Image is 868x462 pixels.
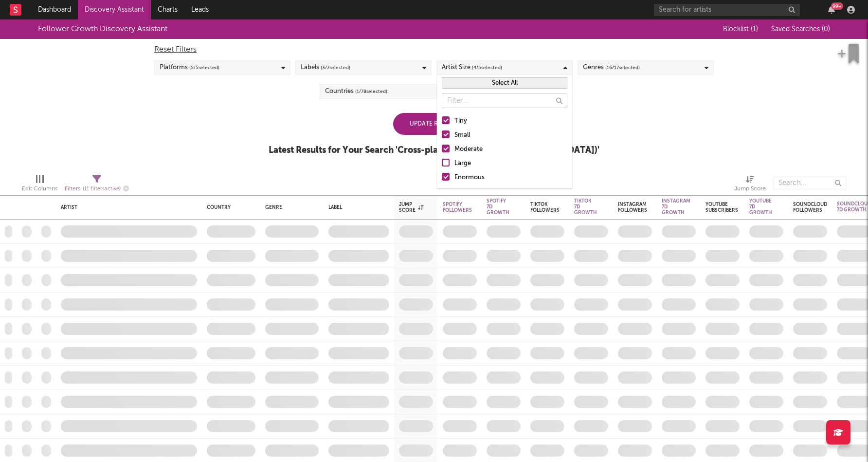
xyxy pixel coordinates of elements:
[472,62,502,74] span: ( 4 / 5 selected)
[442,93,567,108] input: Filter...
[454,172,567,184] div: Enormous
[355,86,387,97] span: ( 1 / 78 selected)
[618,202,647,213] div: Instagram Followers
[301,62,350,74] div: Labels
[65,171,129,199] div: Filters(11 filters active)
[454,115,567,127] div: Tiny
[442,77,567,89] button: Select All
[734,171,766,199] div: Jump Score
[768,25,830,33] button: Saved Searches (0)
[574,198,597,216] div: Tiktok 7D Growth
[160,62,219,74] div: Platforms
[393,113,475,135] div: Update Results
[207,204,251,210] div: Country
[399,202,423,213] div: Jump Score
[771,26,830,33] span: Saved Searches
[583,62,640,74] div: Genres
[22,171,57,199] div: Edit Columns
[269,145,599,156] div: Latest Results for Your Search ' Cross-platform growth ([GEOGRAPHIC_DATA]) '
[705,202,738,213] div: YouTube Subscribers
[828,6,835,14] button: 99+
[654,4,800,16] input: Search for artists
[321,62,350,74] span: ( 3 / 7 selected)
[822,26,830,33] span: ( 0 )
[734,183,766,195] div: Jump Score
[65,183,129,195] div: Filters
[265,204,314,210] div: Genre
[22,183,57,195] div: Edit Columns
[83,186,121,192] span: ( 11 filters active)
[530,202,560,213] div: Tiktok Followers
[662,198,690,216] div: Instagram 7D Growth
[454,129,567,141] div: Small
[154,44,714,55] div: Reset Filters
[605,62,640,74] span: ( 16 / 17 selected)
[793,202,827,213] div: Soundcloud Followers
[723,26,758,33] span: Blocklist
[442,62,502,74] div: Artist Size
[831,2,843,10] div: 99 +
[749,198,772,216] div: YouTube 7D Growth
[454,158,567,169] div: Large
[189,62,219,74] span: ( 5 / 5 selected)
[328,204,384,210] div: Label
[443,202,472,213] div: Spotify Followers
[454,144,567,155] div: Moderate
[325,86,387,97] div: Countries
[61,204,192,210] div: Artist
[487,198,509,216] div: Spotify 7D Growth
[773,176,846,190] input: Search...
[38,23,167,35] div: Follower Growth Discovery Assistant
[751,26,758,33] span: ( 1 )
